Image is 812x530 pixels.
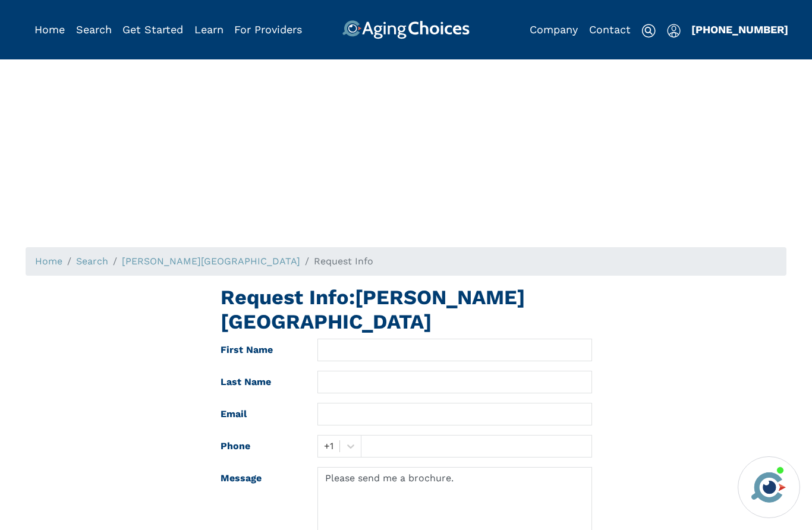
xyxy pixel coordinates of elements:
[34,23,65,36] a: Home
[194,23,224,36] a: Learn
[667,24,681,38] img: user-icon.svg
[212,403,309,425] label: Email
[314,255,373,267] span: Request Info
[76,23,112,36] a: Search
[122,255,300,267] a: [PERSON_NAME][GEOGRAPHIC_DATA]
[212,435,309,458] label: Phone
[76,20,112,39] div: Popover trigger
[691,23,788,36] a: [PHONE_NUMBER]
[49,75,763,241] iframe: Advertisement
[76,255,108,267] a: Search
[641,24,656,38] img: search-icon.svg
[530,23,578,36] a: Company
[667,20,681,39] div: Popover trigger
[342,20,470,39] img: AgingChoices
[221,285,592,334] h1: Request Info: [PERSON_NAME][GEOGRAPHIC_DATA]
[589,23,631,36] a: Contact
[212,371,309,393] label: Last Name
[748,467,789,507] img: avatar
[35,255,62,267] a: Home
[212,339,309,361] label: First Name
[234,23,302,36] a: For Providers
[26,247,786,276] nav: breadcrumb
[122,23,183,36] a: Get Started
